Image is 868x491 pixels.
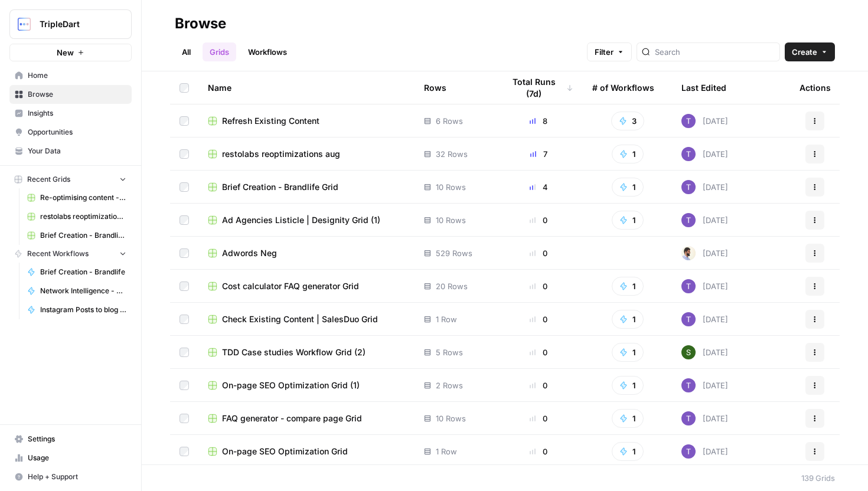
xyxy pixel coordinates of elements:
[40,211,126,222] span: restolabs reoptimizations aug
[436,214,466,226] span: 10 Rows
[222,181,338,193] span: Brief Creation - Brandlife Grid
[611,112,644,130] button: 3
[681,345,696,359] img: emsdd1u3pe59asmaxf4w9fc954dp
[436,181,466,193] span: 10 Rows
[28,108,126,119] span: Insights
[208,148,405,160] a: restolabs reoptimizations aug
[681,312,728,326] div: [DATE]
[681,114,728,128] div: [DATE]
[436,247,472,259] span: 529 Rows
[681,114,696,128] img: ogabi26qpshj0n8lpzr7tvse760o
[587,42,632,61] button: Filter
[28,89,126,100] span: Browse
[28,434,126,444] span: Settings
[27,248,89,259] span: Recent Workflows
[222,379,360,391] span: On-page SEO Optimization Grid (1)
[203,42,236,61] a: Grids
[504,115,573,127] div: 8
[222,413,362,424] span: FAQ generator - compare page Grid
[504,247,573,259] div: 0
[436,148,468,160] span: 32 Rows
[681,411,696,425] img: ogabi26qpshj0n8lpzr7tvse760o
[681,71,726,104] div: Last Edited
[27,174,70,185] span: Recent Grids
[9,430,132,449] a: Settings
[436,446,457,457] span: 1 Row
[681,246,696,260] img: ykaosv8814szsqn64d2bp9dhkmx9
[222,115,319,127] span: Refresh Existing Content
[28,127,126,138] span: Opportunities
[681,279,696,293] img: ogabi26qpshj0n8lpzr7tvse760o
[681,444,728,459] div: [DATE]
[612,376,644,395] button: 1
[208,181,405,193] a: Brief Creation - Brandlife Grid
[208,247,405,259] a: Adwords Neg
[175,14,226,33] div: Browse
[222,247,277,259] span: Adwords Neg
[424,71,446,104] div: Rows
[681,345,728,359] div: [DATE]
[57,47,74,58] span: New
[612,442,644,461] button: 1
[681,180,696,194] img: ogabi26qpshj0n8lpzr7tvse760o
[504,346,573,358] div: 0
[208,446,405,457] a: On-page SEO Optimization Grid
[436,346,463,358] span: 5 Rows
[436,413,466,424] span: 10 Rows
[612,178,644,197] button: 1
[592,71,654,104] div: # of Workflows
[436,115,463,127] span: 6 Rows
[681,378,728,392] div: [DATE]
[22,226,132,245] a: Brief Creation - Brandlife Grid
[9,104,132,123] a: Insights
[681,213,696,227] img: ogabi26qpshj0n8lpzr7tvse760o
[208,71,405,104] div: Name
[9,85,132,104] a: Browse
[595,46,614,58] span: Filter
[504,148,573,160] div: 7
[9,142,132,161] a: Your Data
[222,214,380,226] span: Ad Agencies Listicle | Designity Grid (1)
[681,378,696,392] img: ogabi26qpshj0n8lpzr7tvse760o
[9,171,132,188] button: Recent Grids
[681,279,728,293] div: [DATE]
[28,146,126,156] span: Your Data
[28,453,126,463] span: Usage
[222,313,378,325] span: Check Existing Content | SalesDuo Grid
[208,413,405,424] a: FAQ generator - compare page Grid
[612,145,644,163] button: 1
[504,413,573,424] div: 0
[612,310,644,329] button: 1
[22,281,132,300] a: Network Intelligence - pseo- 1
[612,343,644,362] button: 1
[9,123,132,142] a: Opportunities
[14,14,35,35] img: TripleDart Logo
[208,379,405,391] a: On-page SEO Optimization Grid (1)
[40,267,126,277] span: Brief Creation - Brandlife
[22,207,132,226] a: restolabs reoptimizations aug
[208,313,405,325] a: Check Existing Content | SalesDuo Grid
[40,230,126,241] span: Brief Creation - Brandlife Grid
[208,115,405,127] a: Refresh Existing Content
[222,446,348,457] span: On-page SEO Optimization Grid
[28,472,126,482] span: Help + Support
[504,214,573,226] div: 0
[681,246,728,260] div: [DATE]
[22,300,132,319] a: Instagram Posts to blog articles
[681,180,728,194] div: [DATE]
[655,46,775,58] input: Search
[681,444,696,459] img: ogabi26qpshj0n8lpzr7tvse760o
[681,213,728,227] div: [DATE]
[222,346,366,358] span: TDD Case studies Workflow Grid (2)
[9,66,132,85] a: Home
[436,379,463,391] span: 2 Rows
[504,446,573,457] div: 0
[40,305,126,315] span: Instagram Posts to blog articles
[792,46,817,58] span: Create
[504,71,573,104] div: Total Runs (7d)
[175,42,198,61] a: All
[612,409,644,428] button: 1
[222,148,340,160] span: restolabs reoptimizations aug
[800,71,831,104] div: Actions
[9,467,132,486] button: Help + Support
